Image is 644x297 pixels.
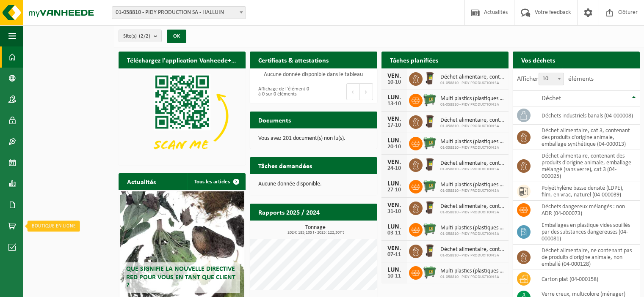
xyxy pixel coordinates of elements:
span: 01-058810 - PIDY PRODUCTION SA [440,253,504,258]
div: 13-10 [386,101,403,107]
a: Consulter les rapports [304,220,376,237]
td: déchet alimentaire, cat 3, contenant des produits d'origine animale, emballage synthétique (04-00... [535,125,640,150]
span: 01-058810 - PIDY PRODUCTION SA [440,102,504,107]
div: 10-10 [386,79,403,85]
span: 01-058810 - PIDY PRODUCTION SA - HALLUIN [112,7,246,19]
td: Aucune donnée disponible dans le tableau [250,68,377,80]
span: Déchet alimentaire, contenant des produits d'origine animale, emballage mélangé ... [440,203,504,210]
a: Que signifie la nouvelle directive RED pour vous en tant que client ? [120,191,244,297]
button: Previous [346,83,360,100]
img: WB-0660-HPE-GN-01 [423,136,437,150]
td: polyéthylène basse densité (LDPE), film, en vrac, naturel (04-000039) [535,182,640,201]
div: 03-11 [386,230,403,236]
span: Que signifie la nouvelle directive RED pour vous en tant que client ? [126,266,235,289]
span: 10 [539,73,564,85]
img: WB-0240-HPE-BN-01 [423,157,437,172]
span: 01-058810 - PIDY PRODUCTION SA [440,188,504,193]
td: déchets industriels banals (04-000008) [535,106,640,125]
img: WB-0660-HPE-GN-01 [423,222,437,236]
count: (2/2) [139,33,150,39]
h2: Rapports 2025 / 2024 [250,204,328,220]
img: WB-0660-HPE-GN-01 [423,93,437,107]
div: 27-10 [386,187,403,193]
img: WB-0660-HPE-GN-01 [423,179,437,193]
span: Multi plastics (plastiques durs/cerclages/eps/film naturel/film mélange/pmc) [440,139,504,145]
span: 01-058810 - PIDY PRODUCTION SA [440,275,504,280]
span: Déchet alimentaire, contenant des produits d'origine animale, emballage mélangé ... [440,160,504,167]
span: 01-058810 - PIDY PRODUCTION SA [440,232,504,237]
span: 2024: 185,105 t - 2025: 122,307 t [254,231,377,235]
a: Tous les articles [188,173,245,190]
button: Next [360,83,373,100]
span: Multi plastics (plastiques durs/cerclages/eps/film naturel/film mélange/pmc) [440,182,504,188]
div: VEN. [386,73,403,79]
label: Afficher éléments [517,76,594,82]
button: OK [167,30,186,43]
div: LUN. [386,223,403,230]
div: Affichage de l'élément 0 à 0 sur 0 éléments [254,82,309,101]
p: Vous avez 201 document(s) non lu(s). [258,136,368,142]
h2: Tâches planifiées [381,52,447,68]
td: déchet alimentaire, ne contenant pas de produits d'origine animale, non emballé (04-000128) [535,245,640,270]
span: 01-058810 - PIDY PRODUCTION SA [440,210,504,215]
img: WB-0240-HPE-BN-01 [423,200,437,215]
span: 10 [539,73,564,85]
td: carton plat (04-000158) [535,270,640,288]
span: 01-058810 - PIDY PRODUCTION SA [440,145,504,150]
div: 20-10 [386,144,403,150]
div: 10-11 [386,273,403,279]
span: Déchet [542,95,561,102]
div: VEN. [386,116,403,123]
div: LUN. [386,94,403,101]
span: Multi plastics (plastiques durs/cerclages/eps/film naturel/film mélange/pmc) [440,268,504,275]
h3: Tonnage [254,225,377,235]
div: LUN. [386,267,403,273]
span: 01-058810 - PIDY PRODUCTION SA - HALLUIN [112,6,246,19]
span: Déchet alimentaire, contenant des produits d'origine animale, emballage mélangé ... [440,246,504,253]
span: 01-058810 - PIDY PRODUCTION SA [440,167,504,172]
img: WB-0240-HPE-BN-01 [423,71,437,85]
div: LUN. [386,137,403,144]
img: WB-0240-HPE-BN-01 [423,114,437,128]
span: Déchet alimentaire, contenant des produits d'origine animale, emballage mélangé ... [440,117,504,124]
h2: Actualités [119,173,164,190]
div: VEN. [386,245,403,252]
span: 01-058810 - PIDY PRODUCTION SA [440,124,504,129]
div: 31-10 [386,209,403,215]
div: VEN. [386,159,403,166]
td: emballages en plastique vides souillés par des substances dangereuses (04-000081) [535,219,640,245]
button: Site(s)(2/2) [119,30,162,42]
h2: Documents [250,112,299,128]
td: déchets dangereux mélangés : non ADR (04-000073) [535,201,640,219]
img: Download de VHEPlus App [119,68,246,163]
div: 24-10 [386,166,403,172]
div: LUN. [386,180,403,187]
div: VEN. [386,202,403,209]
span: Multi plastics (plastiques durs/cerclages/eps/film naturel/film mélange/pmc) [440,95,504,102]
p: Aucune donnée disponible. [258,181,368,187]
h2: Vos déchets [513,52,564,68]
img: WB-0660-HPE-GN-01 [423,265,437,279]
span: 01-058810 - PIDY PRODUCTION SA [440,81,504,86]
div: 17-10 [386,123,403,128]
span: Déchet alimentaire, contenant des produits d'origine animale, emballage mélangé ... [440,74,504,81]
h2: Certificats & attestations [250,52,337,68]
img: WB-0240-HPE-BN-01 [423,243,437,258]
h2: Téléchargez l'application Vanheede+ maintenant! [119,52,246,68]
h2: Tâches demandées [250,157,321,174]
span: Multi plastics (plastiques durs/cerclages/eps/film naturel/film mélange/pmc) [440,225,504,232]
td: déchet alimentaire, contenant des produits d'origine animale, emballage mélangé (sans verre), cat... [535,150,640,182]
div: 07-11 [386,252,403,258]
span: Site(s) [123,30,150,43]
